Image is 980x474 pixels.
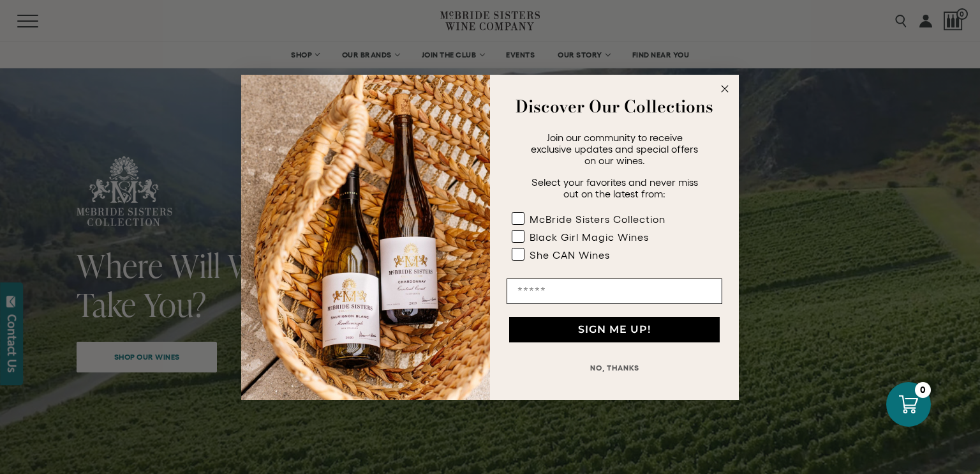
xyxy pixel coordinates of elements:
div: Black Girl Magic Wines [530,231,649,243]
div: McBride Sisters Collection [530,213,665,225]
img: 42653730-7e35-4af7-a99d-12bf478283cf.jpeg [241,75,490,400]
input: Email [507,279,722,304]
button: Close dialog [717,81,732,96]
div: 0 [915,382,931,398]
button: NO, THANKS [507,355,722,381]
strong: Discover Our Collections [516,94,713,119]
span: Select your favorites and never miss out on the latest from: [531,176,698,199]
div: She CAN Wines [530,249,610,261]
button: SIGN ME UP! [509,317,720,342]
span: Join our community to receive exclusive updates and special offers on our wines. [531,132,698,166]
